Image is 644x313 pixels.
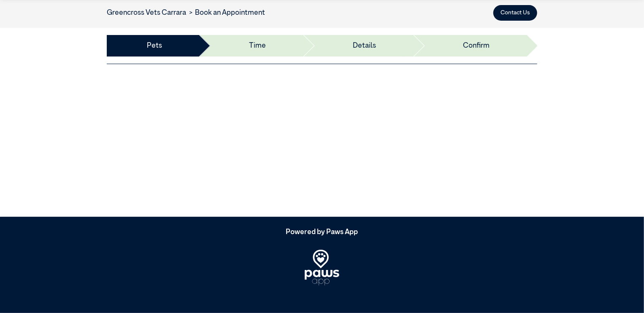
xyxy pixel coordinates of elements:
a: Greencross Vets Carrara [107,9,186,16]
button: Contact Us [493,5,537,21]
li: Book an Appointment [186,8,265,19]
h5: Powered by Paws App [107,228,537,237]
nav: breadcrumb [107,8,265,19]
a: Pets [147,40,162,51]
img: PawsApp [305,250,339,286]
